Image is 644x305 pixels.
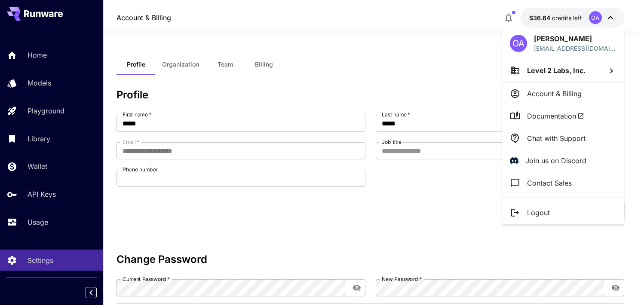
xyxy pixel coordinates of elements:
p: Contact Sales [527,178,572,188]
p: [EMAIL_ADDRESS][DOMAIN_NAME] [534,44,616,53]
span: Documentation [527,111,584,121]
div: admin@level2labs.co [534,44,616,53]
span: Level 2 Labs, Inc. [527,66,586,75]
div: OA [510,35,527,52]
p: Account & Billing [527,88,582,99]
p: [PERSON_NAME] [534,34,616,44]
p: Logout [527,207,550,218]
p: Chat with Support [527,133,586,143]
p: Join us on Discord [525,156,586,166]
button: Level 2 Labs, Inc. [502,59,624,82]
